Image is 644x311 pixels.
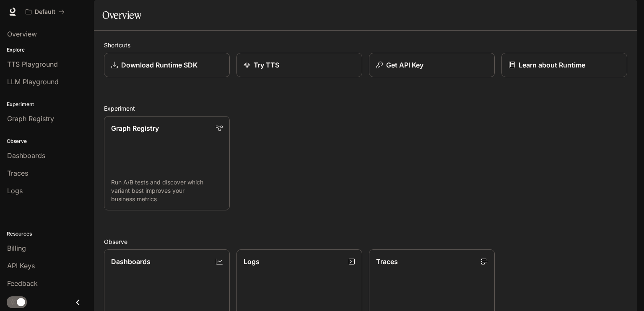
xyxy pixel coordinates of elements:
[121,60,197,70] p: Download Runtime SDK
[104,41,627,49] h2: Shortcuts
[501,53,627,77] a: Learn about Runtime
[369,53,495,77] button: Get API Key
[386,60,423,70] p: Get API Key
[111,257,151,267] p: Dashboards
[376,257,398,267] p: Traces
[104,53,230,77] a: Download Runtime SDK
[102,7,141,23] h1: Overview
[104,116,230,210] a: Graph RegistryRun A/B tests and discover which variant best improves your business metrics
[236,53,362,77] a: Try TTS
[104,104,627,113] h2: Experiment
[104,237,627,246] h2: Observe
[35,8,55,16] p: Default
[244,257,260,267] p: Logs
[111,178,223,203] p: Run A/B tests and discover which variant best improves your business metrics
[111,123,159,133] p: Graph Registry
[254,60,279,70] p: Try TTS
[519,60,585,70] p: Learn about Runtime
[22,3,68,20] button: All workspaces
